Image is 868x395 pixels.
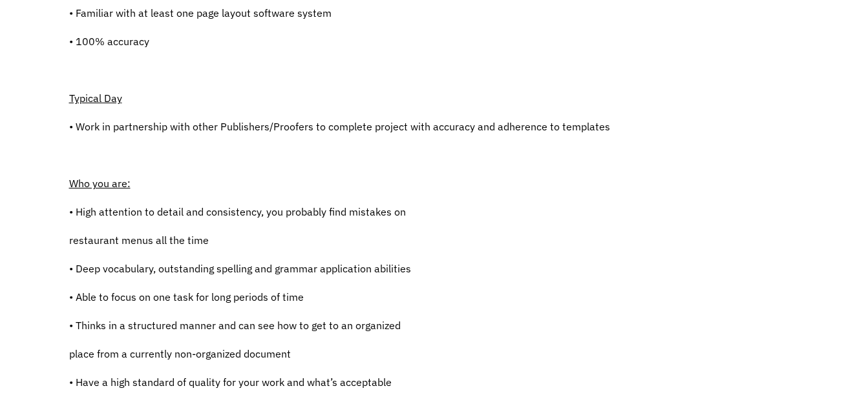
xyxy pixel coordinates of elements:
[69,119,610,134] p: • Work in partnership with other Publishers/Proofers to complete project with accuracy and adhere...
[69,177,131,190] span: Who you are:
[69,232,610,248] p: restaurant menus all the time
[69,34,610,49] p: • 100% accuracy
[69,92,122,105] span: Typical Day
[69,374,610,390] p: • Have a high standard of quality for your work and what’s acceptable
[69,289,610,305] p: • Able to focus on one task for long periods of time
[69,204,610,219] p: • High attention to detail and consistency, you probably find mistakes on
[69,318,610,333] p: • Thinks in a structured manner and can see how to get to an organized
[69,261,610,276] p: • Deep vocabulary, outstanding spelling and grammar application abilities
[69,346,610,361] p: place from a currently non-organized document
[69,5,610,21] p: • Familiar with at least one page layout software system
